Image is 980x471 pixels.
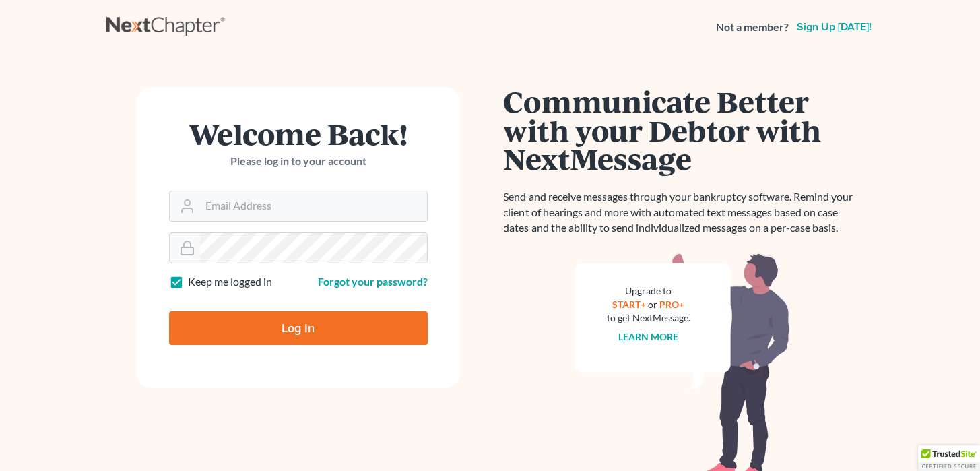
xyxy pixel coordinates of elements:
a: Forgot your password? [318,275,428,288]
div: to get NextMessage. [607,311,690,325]
h1: Welcome Back! [169,119,428,148]
label: Keep me logged in [188,274,272,290]
h1: Communicate Better with your Debtor with NextMessage [504,87,861,173]
a: Learn more [618,331,678,342]
a: START+ [612,299,646,310]
strong: Not a member? [716,20,789,35]
p: Please log in to your account [169,154,428,169]
input: Log In [169,311,428,345]
div: Upgrade to [607,284,690,298]
a: Sign up [DATE]! [794,22,874,32]
p: Send and receive messages through your bankruptcy software. Remind your client of hearings and mo... [504,189,861,236]
div: TrustedSite Certified [918,445,980,471]
input: Email Address [200,191,427,221]
a: PRO+ [659,299,684,310]
span: or [648,299,657,310]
